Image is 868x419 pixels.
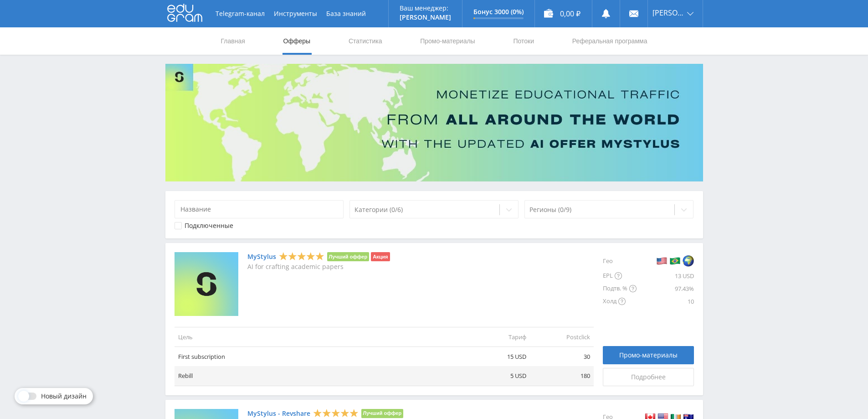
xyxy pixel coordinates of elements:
[603,368,694,386] a: Подробнее
[313,408,359,418] div: 5 Stars
[637,295,694,308] div: 10
[619,352,678,359] span: Промо-материалы
[175,327,466,347] td: Цель
[631,373,666,381] span: Подробнее
[175,366,466,386] td: Rebill
[466,366,530,386] td: 5 USD
[571,27,648,55] a: Реферальная программа
[371,252,390,261] li: Акция
[419,27,476,55] a: Промо-материалы
[652,9,684,16] span: [PERSON_NAME]
[175,200,344,218] input: Название
[361,409,404,418] li: Лучший оффер
[247,263,390,270] p: AI for crafting academic papers
[247,253,276,260] a: MyStylus
[348,27,383,55] a: Статистика
[530,327,594,347] td: Postclick
[165,64,703,181] img: Banner
[637,282,694,295] div: 97.43%
[279,252,324,261] div: 5 Stars
[466,347,530,367] td: 15 USD
[530,347,594,367] td: 30
[603,252,637,269] div: Гео
[603,346,694,364] a: Промо-материалы
[603,269,637,282] div: EPL
[220,27,246,55] a: Главная
[185,222,233,229] div: Подключенные
[282,27,312,55] a: Офферы
[327,252,370,261] li: Лучший оффер
[175,347,466,367] td: First subscription
[247,410,310,417] a: MyStylus - Revshare
[466,327,530,347] td: Тариф
[473,8,524,16] p: Бонус 3000 (0%)
[41,393,87,400] span: Новый дизайн
[603,282,637,295] div: Подтв. %
[512,27,535,55] a: Потоки
[400,14,451,21] p: [PERSON_NAME]
[603,295,637,308] div: Холд
[637,269,694,282] div: 13 USD
[400,5,451,12] p: Ваш менеджер:
[530,366,594,386] td: 180
[175,252,238,316] img: MyStylus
